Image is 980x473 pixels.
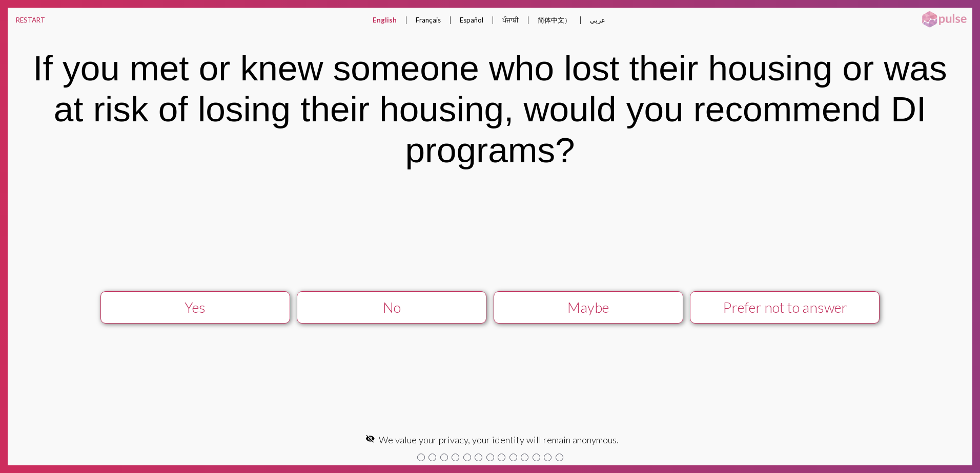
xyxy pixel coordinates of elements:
button: Yes [100,291,290,324]
img: pulsehorizontalsmall.png [918,10,970,29]
button: No [297,291,486,324]
button: ਪੰਜਾਬੀ [494,8,527,33]
button: Español [452,8,492,32]
button: Maybe [494,291,683,324]
mat-icon: visibility_off [365,434,375,443]
button: Français [407,8,449,32]
button: Prefer not to answer [690,291,880,324]
span: We value your privacy, your identity will remain anonymous. [379,434,619,445]
div: No [307,299,477,316]
button: عربي [582,8,614,32]
button: RESTART [8,8,53,32]
button: 简体中文） [529,8,579,33]
div: Yes [111,299,280,316]
div: Maybe [503,299,673,316]
div: Prefer not to answer [700,299,870,316]
button: English [364,8,405,32]
div: If you met or knew someone who lost their housing or was at risk of losing their housing, would y... [22,48,958,170]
